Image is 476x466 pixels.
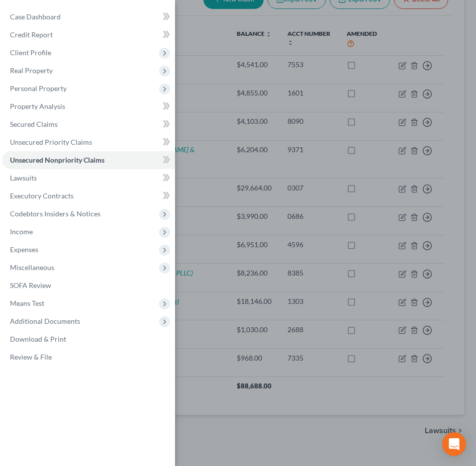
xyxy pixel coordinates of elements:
[2,97,175,115] a: Property Analysis
[10,156,104,164] span: Unsecured Nonpriority Claims
[10,66,53,75] span: Real Property
[10,227,33,236] span: Income
[10,84,67,93] span: Personal Property
[2,115,175,133] a: Secured Claims
[10,353,52,361] span: Review & File
[10,263,54,272] span: Miscellaneous
[2,169,175,187] a: Lawsuits
[2,133,175,151] a: Unsecured Priority Claims
[10,317,80,325] span: Additional Documents
[2,277,175,294] a: SOFA Review
[10,102,65,110] span: Property Analysis
[2,187,175,205] a: Executory Contracts
[10,120,58,128] span: Secured Claims
[10,12,61,21] span: Case Dashboard
[10,299,44,307] span: Means Test
[10,30,53,39] span: Credit Report
[10,174,37,182] span: Lawsuits
[10,335,66,343] span: Download & Print
[2,348,175,366] a: Review & File
[10,48,51,57] span: Client Profile
[2,26,175,44] a: Credit Report
[10,138,92,146] span: Unsecured Priority Claims
[2,330,175,348] a: Download & Print
[10,191,74,200] span: Executory Contracts
[10,245,38,254] span: Expenses
[10,281,51,289] span: SOFA Review
[442,432,466,456] div: Open Intercom Messenger
[10,209,100,218] span: Codebtors Insiders & Notices
[2,151,175,169] a: Unsecured Nonpriority Claims
[2,8,175,26] a: Case Dashboard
